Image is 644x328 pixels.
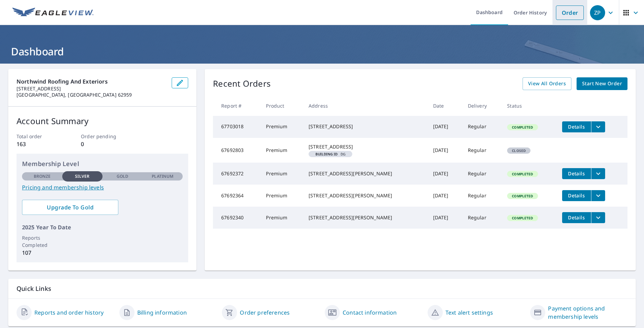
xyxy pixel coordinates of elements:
[213,163,260,185] td: 67692372
[582,79,622,88] span: Start New Order
[462,138,502,163] td: Regular
[34,308,104,317] a: Reports and order history
[75,173,89,179] p: Silver
[428,185,462,207] td: [DATE]
[260,96,303,116] th: Product
[590,5,605,20] div: ZP
[22,200,118,215] a: Upgrade To Gold
[28,204,113,211] span: Upgrade To Gold
[508,148,530,153] span: Closed
[428,96,462,116] th: Date
[502,96,556,116] th: Status
[566,123,587,130] span: Details
[562,168,591,179] button: detailsBtn-67692372
[428,138,462,163] td: [DATE]
[591,212,605,223] button: filesDropdownBtn-67692340
[591,168,605,179] button: filesDropdownBtn-67692372
[213,96,260,116] th: Report #
[462,163,502,185] td: Regular
[22,183,183,192] a: Pricing and membership levels
[137,308,187,317] a: Billing information
[508,125,537,130] span: Completed
[260,116,303,138] td: Premium
[562,121,591,132] button: detailsBtn-67703018
[213,207,260,229] td: 67692340
[548,304,627,321] a: Payment options and membership levels
[309,123,422,130] div: [STREET_ADDRESS]
[591,121,605,132] button: filesDropdownBtn-67703018
[213,116,260,138] td: 67703018
[315,152,338,156] em: Building ID
[213,138,260,163] td: 67692803
[260,138,303,163] td: Premium
[428,207,462,229] td: [DATE]
[81,133,124,140] p: Order pending
[17,115,188,127] p: Account Summary
[556,6,584,20] a: Order
[22,159,183,168] p: Membership Level
[311,152,350,156] span: DG
[303,96,428,116] th: Address
[260,185,303,207] td: Premium
[213,77,271,90] p: Recent Orders
[566,170,587,177] span: Details
[462,96,502,116] th: Delivery
[17,284,627,293] p: Quick Links
[22,234,62,249] p: Reports Completed
[562,212,591,223] button: detailsBtn-67692340
[508,172,537,176] span: Completed
[462,185,502,207] td: Regular
[22,223,183,231] p: 2025 Year To Date
[22,249,62,257] p: 107
[12,8,94,18] img: EV Logo
[8,44,636,58] h1: Dashboard
[81,140,124,148] p: 0
[528,79,566,88] span: View All Orders
[508,216,537,220] span: Completed
[117,173,128,179] p: Gold
[309,192,422,199] div: [STREET_ADDRESS][PERSON_NAME]
[462,207,502,229] td: Regular
[309,170,422,177] div: [STREET_ADDRESS][PERSON_NAME]
[260,163,303,185] td: Premium
[428,163,462,185] td: [DATE]
[17,92,166,98] p: [GEOGRAPHIC_DATA], [GEOGRAPHIC_DATA] 62959
[523,77,571,90] a: View All Orders
[309,143,422,150] div: [STREET_ADDRESS]
[309,214,422,221] div: [STREET_ADDRESS][PERSON_NAME]
[562,190,591,201] button: detailsBtn-67692364
[240,308,290,317] a: Order preferences
[566,214,587,221] span: Details
[591,190,605,201] button: filesDropdownBtn-67692364
[17,140,60,148] p: 163
[17,77,166,86] p: Northwind Roofing and Exteriors
[508,194,537,198] span: Completed
[343,308,397,317] a: Contact information
[577,77,627,90] a: Start New Order
[428,116,462,138] td: [DATE]
[566,192,587,199] span: Details
[446,308,493,317] a: Text alert settings
[17,86,166,92] p: [STREET_ADDRESS]
[462,116,502,138] td: Regular
[152,173,173,179] p: Platinum
[213,185,260,207] td: 67692364
[34,173,51,179] p: Bronze
[260,207,303,229] td: Premium
[17,133,60,140] p: Total order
